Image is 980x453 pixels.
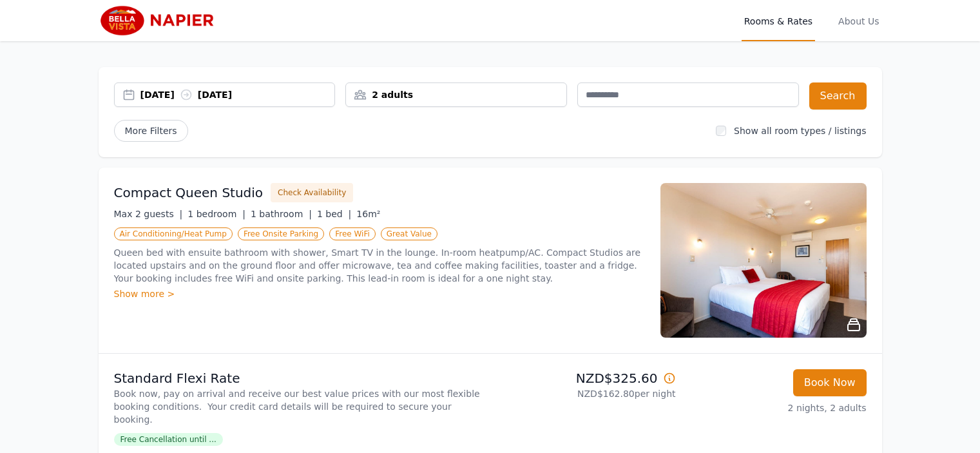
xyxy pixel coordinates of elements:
p: Book now, pay on arrival and receive our best value prices with our most flexible booking conditi... [114,387,485,426]
span: Air Conditioning/Heat Pump [114,227,233,240]
div: [DATE] [DATE] [140,88,335,101]
label: Show all room types / listings [734,126,866,136]
span: 1 bathroom | [251,209,312,219]
p: NZD$325.60 [495,369,676,387]
button: Check Availability [271,183,353,202]
span: 16m² [356,209,380,219]
div: Show more > [114,287,645,300]
h3: Compact Queen Studio [114,184,264,202]
p: 2 nights, 2 adults [686,401,867,414]
span: 1 bed | [317,209,351,219]
p: Standard Flexi Rate [114,369,485,387]
img: Bella Vista Napier [99,5,222,36]
span: Free Onsite Parking [238,227,324,240]
span: 1 bedroom | [187,209,245,219]
button: Book Now [793,369,867,396]
span: Free Cancellation until ... [114,433,223,446]
p: NZD$162.80 per night [495,387,676,400]
div: 2 adults [346,88,566,101]
p: Queen bed with ensuite bathroom with shower, Smart TV in the lounge. In-room heatpump/AC. Compact... [114,246,645,285]
span: Free WiFi [329,227,376,240]
span: More Filters [114,120,188,142]
button: Search [809,82,867,110]
span: Great Value [381,227,437,240]
span: Max 2 guests | [114,209,183,219]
